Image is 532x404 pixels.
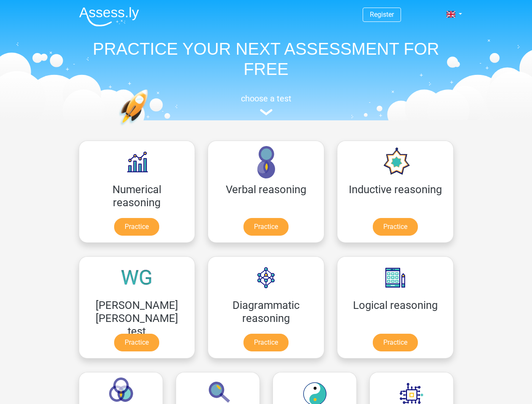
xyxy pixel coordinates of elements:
img: Assessly [79,7,139,27]
a: Practice [114,334,159,351]
img: assessment [260,109,273,115]
a: Practice [373,334,418,351]
img: practice [119,89,181,165]
h5: choose a test [72,93,460,104]
a: choose a test [72,93,460,116]
a: Practice [114,218,159,236]
a: Practice [243,334,289,351]
a: Register [370,11,394,19]
a: Practice [373,218,418,236]
a: Practice [243,218,289,236]
h1: PRACTICE YOUR NEXT ASSESSMENT FOR FREE [72,39,460,79]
